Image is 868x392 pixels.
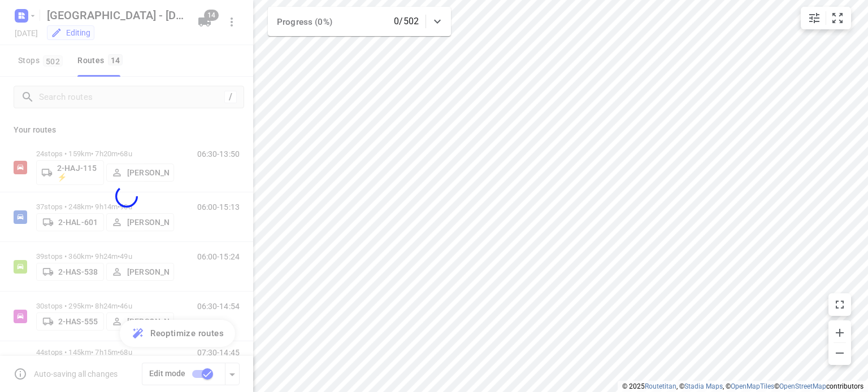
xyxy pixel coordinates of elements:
[394,15,419,28] p: 0/502
[826,7,849,29] button: Fit zoom
[803,7,826,29] button: Map settings
[801,7,851,29] div: small contained button group
[268,7,451,36] div: Progress (0%)0/502
[779,382,826,390] a: OpenStreetMap
[684,382,723,390] a: Stadia Maps
[645,382,676,390] a: Routetitan
[277,17,332,27] span: Progress (0%)
[622,382,863,390] li: © 2025 , © , © © contributors
[731,382,774,390] a: OpenMapTiles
